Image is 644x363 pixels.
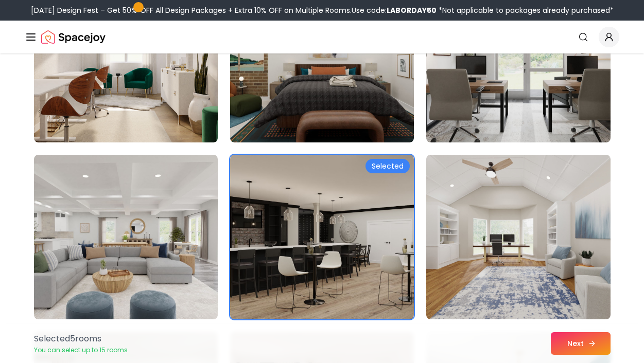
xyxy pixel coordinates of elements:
[34,155,218,319] img: Room room-94
[34,333,128,345] p: Selected 5 room s
[387,5,437,15] b: LABORDAY50
[41,27,106,47] img: Spacejoy Logo
[31,5,614,15] div: [DATE] Design Fest – Get 50% OFF All Design Packages + Extra 10% OFF on Multiple Rooms.
[25,21,619,53] nav: Global
[230,155,414,319] img: Room room-95
[352,5,437,15] span: Use code:
[365,159,410,173] div: Selected
[34,346,128,354] p: You can select up to 15 rooms
[41,27,106,47] a: Spacejoy
[426,155,610,319] img: Room room-96
[437,5,614,15] span: *Not applicable to packages already purchased*
[551,332,611,355] button: Next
